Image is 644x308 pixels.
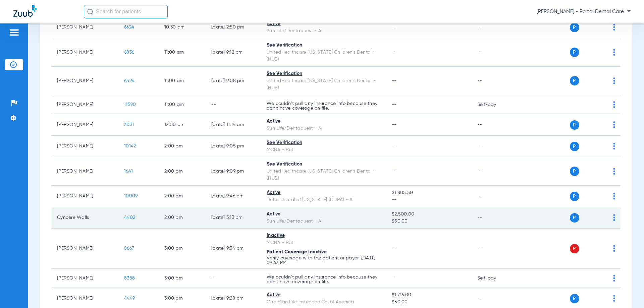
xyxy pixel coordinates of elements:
[52,38,119,67] td: [PERSON_NAME]
[267,49,381,63] div: UnitedHealthcare [US_STATE] Children's Dental - (HUB)
[206,269,261,288] td: --
[159,269,206,288] td: 3:00 PM
[267,196,381,203] div: Delta Dental of [US_STATE] (DDPA) - AI
[613,143,615,149] img: group-dot-blue.svg
[84,5,168,18] input: Search for patients
[124,122,134,127] span: 3031
[613,77,615,84] img: group-dot-blue.svg
[472,114,517,136] td: --
[52,114,119,136] td: [PERSON_NAME]
[472,207,517,229] td: --
[159,207,206,229] td: 2:00 PM
[159,67,206,95] td: 11:00 AM
[206,136,261,157] td: [DATE] 9:05 PM
[392,196,466,203] span: --
[392,122,397,127] span: --
[267,275,381,284] p: We couldn’t pull any insurance info because they don’t have coverage on file.
[124,296,135,301] span: 4449
[613,275,615,282] img: group-dot-blue.svg
[124,246,134,251] span: 8667
[392,218,466,225] span: $50.00
[392,169,397,174] span: --
[472,229,517,269] td: --
[472,67,517,95] td: --
[267,232,381,239] div: Inactive
[159,229,206,269] td: 3:00 PM
[570,48,579,57] span: P
[159,38,206,67] td: 11:00 AM
[570,76,579,85] span: P
[392,189,466,196] span: $1,805.50
[267,42,381,49] div: See Verification
[613,245,615,252] img: group-dot-blue.svg
[206,229,261,269] td: [DATE] 9:34 PM
[392,78,397,83] span: --
[267,299,381,306] div: Guardian Life Insurance Co. of America
[267,70,381,77] div: See Verification
[392,144,397,148] span: --
[159,114,206,136] td: 12:00 PM
[472,186,517,207] td: --
[472,17,517,38] td: --
[613,49,615,56] img: group-dot-blue.svg
[52,186,119,207] td: [PERSON_NAME]
[124,25,134,29] span: 6624
[267,168,381,182] div: UnitedHealthcare [US_STATE] Children's Dental - (HUB)
[392,211,466,218] span: $2,500.00
[267,218,381,225] div: Sun Life/Dentaquest - AI
[267,139,381,146] div: See Verification
[392,246,397,251] span: --
[124,102,136,107] span: 11590
[159,186,206,207] td: 2:00 PM
[267,20,381,27] div: Active
[267,250,327,254] span: Patient Coverage Inactive
[267,239,381,246] div: MCNA - Bot
[392,50,397,55] span: --
[267,101,381,111] p: We couldn’t pull any insurance info because they don’t have coverage on file.
[613,168,615,175] img: group-dot-blue.svg
[206,17,261,38] td: [DATE] 2:50 PM
[613,214,615,221] img: group-dot-blue.svg
[267,118,381,125] div: Active
[52,269,119,288] td: [PERSON_NAME]
[267,211,381,218] div: Active
[9,28,19,37] img: hamburger-icon
[610,276,644,308] iframe: Chat Widget
[472,95,517,114] td: Self-pay
[124,78,135,83] span: 6594
[206,95,261,114] td: --
[206,114,261,136] td: [DATE] 11:14 AM
[267,146,381,153] div: MCNA - Bot
[52,157,119,186] td: [PERSON_NAME]
[124,144,136,148] span: 10142
[613,121,615,128] img: group-dot-blue.svg
[472,157,517,186] td: --
[392,292,466,299] span: $1,716.00
[267,292,381,299] div: Active
[124,276,135,281] span: 8388
[392,25,397,29] span: --
[570,294,579,303] span: P
[570,167,579,176] span: P
[613,101,615,108] img: group-dot-blue.svg
[206,38,261,67] td: [DATE] 9:12 PM
[159,95,206,114] td: 11:00 AM
[537,8,631,15] span: [PERSON_NAME] - Portal Dental Care
[52,95,119,114] td: [PERSON_NAME]
[124,50,134,55] span: 6836
[206,186,261,207] td: [DATE] 9:46 AM
[124,169,133,174] span: 1641
[392,299,466,306] span: $50.00
[52,67,119,95] td: [PERSON_NAME]
[52,229,119,269] td: [PERSON_NAME]
[392,102,397,107] span: --
[570,192,579,201] span: P
[267,27,381,35] div: Sun Life/Dentaquest - AI
[472,269,517,288] td: Self-pay
[570,23,579,32] span: P
[570,142,579,151] span: P
[13,5,37,17] img: Zuub Logo
[159,136,206,157] td: 2:00 PM
[52,136,119,157] td: [PERSON_NAME]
